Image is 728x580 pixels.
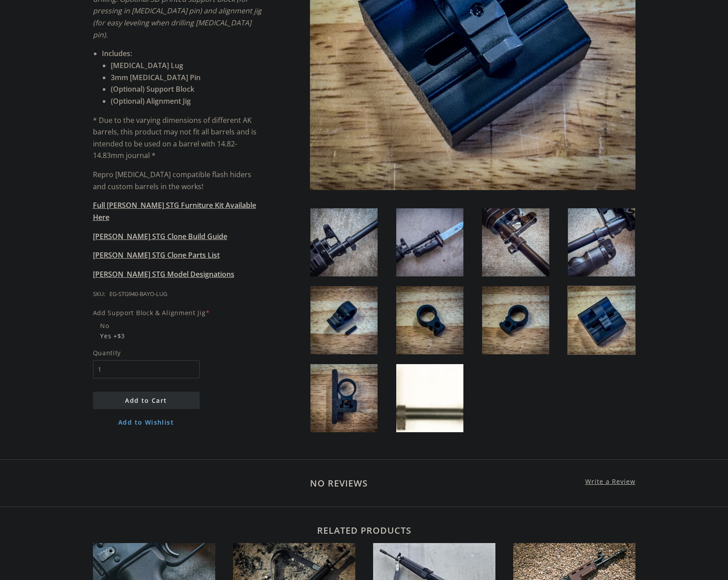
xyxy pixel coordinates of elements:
[310,286,378,354] img: Wieger STG-940 AK Bayonet Lug
[310,364,378,432] img: Wieger STG-940 AK Bayonet Lug
[396,208,463,276] img: Wieger STG-940 AK Bayonet Lug
[93,231,227,241] a: [PERSON_NAME] STG Clone Build Guide
[102,49,132,58] strong: Includes:
[396,364,463,432] img: Wieger STG-940 AK Bayonet Lug
[93,308,263,318] div: Add Support Block & Alignment Jig
[93,169,263,192] p: Repro [MEDICAL_DATA] compatible flash hiders and custom barrels in the works!
[93,320,263,331] span: No
[125,396,167,405] span: Add to Cart
[396,286,463,354] img: Wieger STG-940 AK Bayonet Lug
[93,348,200,358] span: Quantity
[111,61,183,70] strong: [MEDICAL_DATA] Lug
[568,208,635,276] img: Wieger STG-940 AK Bayonet Lug
[482,208,549,276] img: Wieger STG-940 AK Bayonet Lug
[93,269,234,279] a: [PERSON_NAME] STG Model Designations
[568,286,635,354] img: Wieger STG-940 AK Bayonet Lug
[93,414,200,431] button: Add to Wishlist
[93,360,200,378] input: Quantity
[93,392,200,409] button: Add to Cart
[111,96,191,106] strong: (Optional) Alignment Jig
[93,331,263,341] span: Yes +$3
[310,208,378,276] img: Wieger STG-940 AK Bayonet Lug
[93,525,635,536] h2: Related products
[93,478,635,489] h2: No Reviews
[93,289,105,299] div: SKU:
[93,250,220,260] a: [PERSON_NAME] STG Clone Parts List
[482,286,549,354] img: Wieger STG-940 AK Bayonet Lug
[109,289,167,299] div: EG-STG940-BAYO-LUG
[93,114,263,162] p: * Due to the varying dimensions of different AK barrels, this product may not fit all barrels and...
[585,478,635,486] a: Write a Review
[93,200,256,222] a: Full [PERSON_NAME] STG Furniture Kit Available Here
[111,73,201,82] strong: 3mm [MEDICAL_DATA] Pin
[111,84,194,94] strong: (Optional) Support Block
